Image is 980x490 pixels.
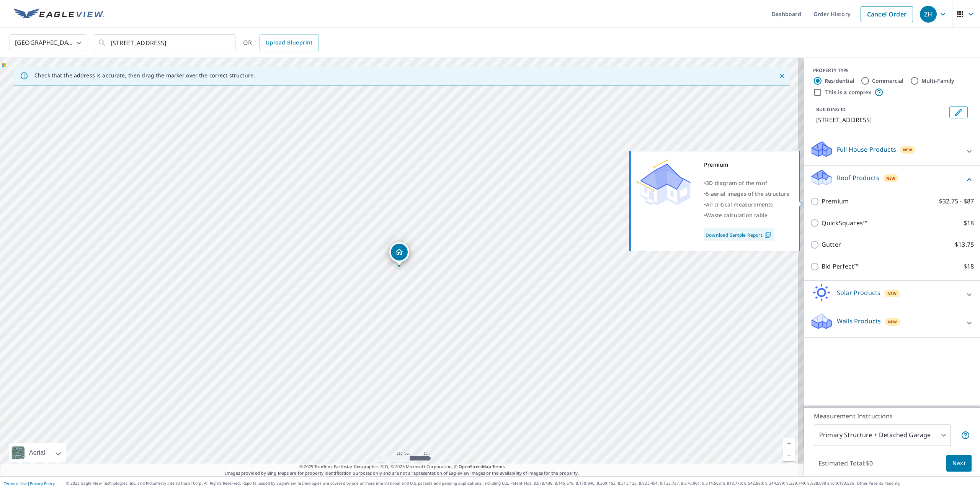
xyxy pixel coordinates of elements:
img: Pdf Icon [763,231,773,238]
div: Walls ProductsNew [810,312,974,334]
span: Next [952,459,965,468]
a: Current Level 17, Zoom In [783,438,795,449]
div: Aerial [27,443,47,462]
p: © 2025 Eagle View Technologies, Inc. and Pictometry International Corp. All Rights Reserved. Repo... [66,480,976,486]
span: Waste calculation table [706,211,768,219]
p: | [4,481,55,486]
a: Privacy Policy [30,481,55,486]
a: Current Level 17, Zoom Out [783,449,795,461]
span: New [888,319,897,325]
p: Premium [822,197,849,206]
p: Measurement Instructions [814,411,970,421]
p: $18 [964,218,974,228]
p: $13.75 [955,240,974,249]
label: Multi-Family [921,77,955,85]
div: • [704,188,790,199]
div: OR [243,34,319,51]
span: 3D diagram of the roof [706,179,767,187]
input: Search by address or latitude-longitude [111,32,220,54]
p: [STREET_ADDRESS] [816,115,946,125]
span: New [903,147,913,153]
div: • [704,178,790,188]
span: All critical measurements [706,201,773,208]
p: QuickSquares™ [822,218,867,228]
button: Close [777,71,787,81]
div: Premium [704,159,790,170]
div: Primary Structure + Detached Garage [814,424,951,446]
img: EV Logo [14,8,104,20]
div: Full House ProductsNew [810,140,974,162]
div: PROPERTY TYPE [813,67,971,74]
a: Upload Blueprint [260,34,318,51]
label: This is a complex [825,88,871,96]
span: New [887,290,897,297]
p: Gutter [822,240,841,249]
p: $18 [964,262,974,271]
span: 5 aerial images of the structure [706,190,789,197]
a: Cancel Order [861,6,913,22]
button: Next [946,455,972,472]
label: Residential [825,77,854,85]
div: • [704,210,790,221]
div: [GEOGRAPHIC_DATA] [10,32,86,54]
div: • [704,199,790,210]
p: Walls Products [837,316,881,326]
div: Roof ProductsNew [810,169,974,190]
label: Commercial [872,77,904,85]
p: Estimated Total: $0 [812,455,879,472]
p: Check that the address is accurate, then drag the marker over the correct structure. [34,72,255,79]
div: Solar ProductsNew [810,284,974,306]
p: BUILDING ID [816,106,846,113]
span: New [886,175,896,181]
p: $32.75 - $87 [939,197,974,206]
span: Your report will include the primary structure and a detached garage if one exists. [961,431,970,440]
a: Download Sample Report [704,228,774,241]
img: Premium [637,159,691,205]
a: Terms [492,464,505,469]
div: ZH [920,6,937,23]
span: Upload Blueprint [266,38,312,48]
a: Terms of Use [4,481,28,486]
p: Full House Products [837,145,896,154]
div: Aerial [9,443,66,462]
p: Solar Products [837,288,880,297]
p: Bid Perfect™ [822,262,859,271]
button: Edit building 1 [949,106,968,118]
p: Roof Products [837,173,879,182]
div: Dropped pin, building 1, Residential property, 451 Saybolt Ave Wooster, OH 44691 [389,242,409,266]
a: OpenStreetMap [459,464,491,469]
span: © 2025 TomTom, Earthstar Geographics SIO, © 2025 Microsoft Corporation, © [299,464,505,470]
